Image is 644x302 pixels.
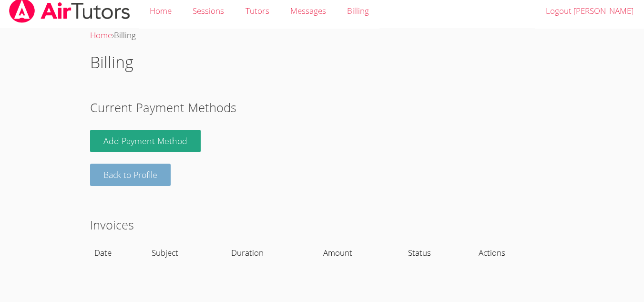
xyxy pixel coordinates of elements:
th: Amount [319,242,404,264]
th: Status [404,242,474,264]
h2: Current Payment Methods [90,98,554,116]
span: Messages [290,5,326,16]
span: Billing [114,30,136,41]
div: › [90,29,554,42]
th: Duration [227,242,319,264]
a: Back to Profile [90,164,171,186]
h1: Billing [90,50,554,74]
a: Home [90,30,112,41]
th: Date [90,242,148,264]
th: Subject [148,242,227,264]
th: Actions [475,242,554,264]
a: Add Payment Method [90,130,201,152]
h2: Invoices [90,216,554,234]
